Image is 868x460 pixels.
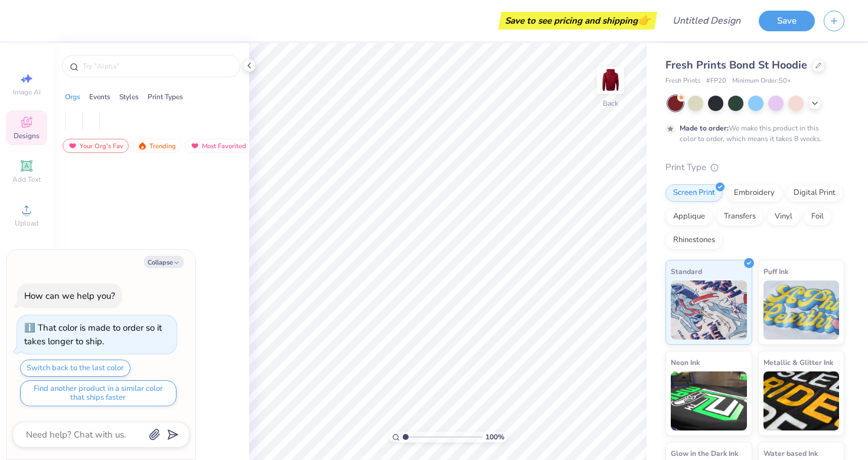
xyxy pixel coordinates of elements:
[665,184,723,202] div: Screen Print
[763,371,840,430] img: Metallic & Glitter Ink
[501,12,654,30] div: Save to see pricing and shipping
[190,142,200,150] img: most_fav.gif
[68,142,77,150] img: most_fav.gif
[726,184,782,202] div: Embroidery
[15,218,38,228] span: Upload
[759,11,815,31] button: Save
[763,265,788,278] span: Puff Ink
[14,131,40,141] span: Designs
[63,139,129,153] div: Your Org's Fav
[680,123,825,144] div: We make this product in this color to order, which means it takes 8 weeks.
[12,175,41,184] span: Add Text
[763,447,818,459] span: Water based Ink
[665,231,723,249] div: Rhinestones
[81,60,233,72] input: Try "Alpha"
[716,208,763,226] div: Transfers
[148,92,183,102] div: Print Types
[132,139,181,153] div: Trending
[665,76,700,86] span: Fresh Prints
[665,208,713,226] div: Applique
[485,432,504,442] span: 100 %
[804,208,831,226] div: Foil
[706,76,726,86] span: # FP20
[671,447,738,459] span: Glow in the Dark Ink
[665,161,844,174] div: Print Type
[138,142,147,150] img: trending.gif
[89,92,110,102] div: Events
[671,265,702,278] span: Standard
[24,322,162,347] div: That color is made to order so it takes longer to ship.
[144,256,184,268] button: Collapse
[65,92,80,102] div: Orgs
[767,208,800,226] div: Vinyl
[763,356,833,368] span: Metallic & Glitter Ink
[638,13,651,27] span: 👉
[119,92,139,102] div: Styles
[671,356,700,368] span: Neon Ink
[671,371,747,430] img: Neon Ink
[671,280,747,340] img: Standard
[13,87,41,97] span: Image AI
[786,184,843,202] div: Digital Print
[665,58,807,72] span: Fresh Prints Bond St Hoodie
[20,380,177,406] button: Find another product in a similar color that ships faster
[663,9,750,32] input: Untitled Design
[603,98,618,109] div: Back
[24,290,115,302] div: How can we help you?
[763,280,840,340] img: Puff Ink
[599,68,622,92] img: Back
[732,76,791,86] span: Minimum Order: 50 +
[20,360,130,377] button: Switch back to the last color
[680,123,729,133] strong: Made to order:
[185,139,252,153] div: Most Favorited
